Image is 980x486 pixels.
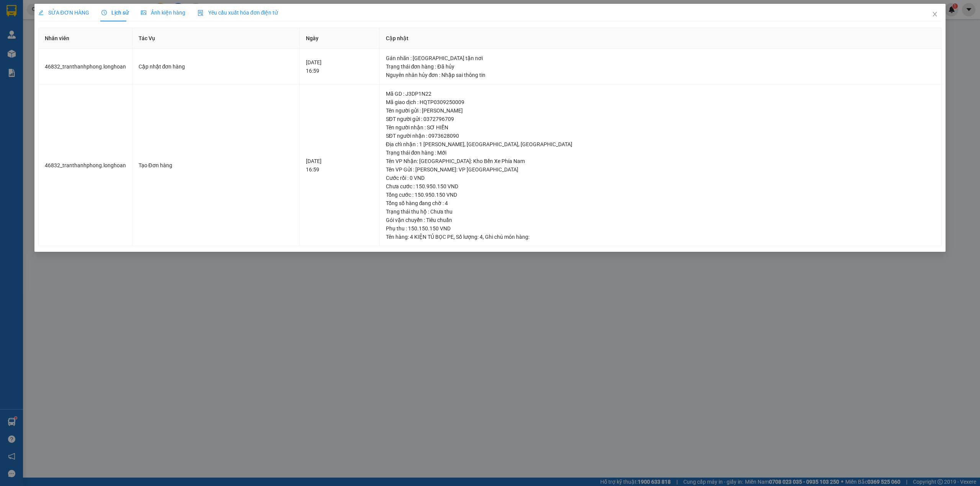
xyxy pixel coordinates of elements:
[386,98,936,106] div: Mã giao dịch : HQTP0309250009
[480,234,483,240] span: 4
[386,199,936,207] div: Tổng số hàng đang chờ : 4
[386,54,936,62] div: Gán nhãn : [GEOGRAPHIC_DATA] tận nơi
[386,132,936,140] div: SĐT người nhận : 0973628090
[198,10,204,16] img: icon
[386,191,936,199] div: Tổng cước : 150.950.150 VND
[306,157,373,174] div: [DATE] 16:59
[924,4,946,25] button: Close
[38,10,89,16] span: SỬA ĐƠN HÀNG
[386,207,936,216] div: Trạng thái thu hộ : Chưa thu
[386,140,936,148] div: Địa chỉ nhận : 1 [PERSON_NAME], [GEOGRAPHIC_DATA], [GEOGRAPHIC_DATA]
[139,62,293,71] div: Cập nhật đơn hàng
[386,165,936,174] div: Tên VP Gửi : [PERSON_NAME]: VP [GEOGRAPHIC_DATA]
[39,85,132,246] td: 46832_tranthanhphong.longhoan
[139,161,293,170] div: Tạo Đơn hàng
[386,148,936,157] div: Trạng thái đơn hàng : Mới
[141,10,185,16] span: Ảnh kiện hàng
[101,10,107,15] span: clock-circle
[386,90,936,98] div: Mã GD : J3DP1N22
[38,10,44,15] span: edit
[386,182,936,191] div: Chưa cước : 150.950.150 VND
[386,174,936,182] div: Cước rồi : 0 VND
[386,224,936,233] div: Phụ thu : 150.150.150 VND
[386,115,936,123] div: SĐT người gửi : 0372796709
[386,123,936,132] div: Tên người nhận : SƠ HIỀN
[380,28,942,49] th: Cập nhật
[300,28,380,49] th: Ngày
[132,28,300,49] th: Tác Vụ
[386,62,936,71] div: Trạng thái đơn hàng : Đã hủy
[410,234,454,240] span: 4 KIỆN TỦ BỌC PE
[386,106,936,115] div: Tên người gửi : [PERSON_NAME]
[306,58,373,75] div: [DATE] 16:59
[386,216,936,224] div: Gói vận chuyển : Tiêu chuẩn
[386,71,936,79] div: Nguyên nhân hủy đơn : Nhập sai thông tin
[932,11,938,17] span: close
[39,49,132,85] td: 46832_tranthanhphong.longhoan
[141,10,146,15] span: picture
[198,10,278,16] span: Yêu cầu xuất hóa đơn điện tử
[386,233,936,241] div: Tên hàng: , Số lượng: , Ghi chú món hàng:
[101,10,129,16] span: Lịch sử
[386,157,936,165] div: Tên VP Nhận: [GEOGRAPHIC_DATA]: Kho Bến Xe Phía Nam
[39,28,132,49] th: Nhân viên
